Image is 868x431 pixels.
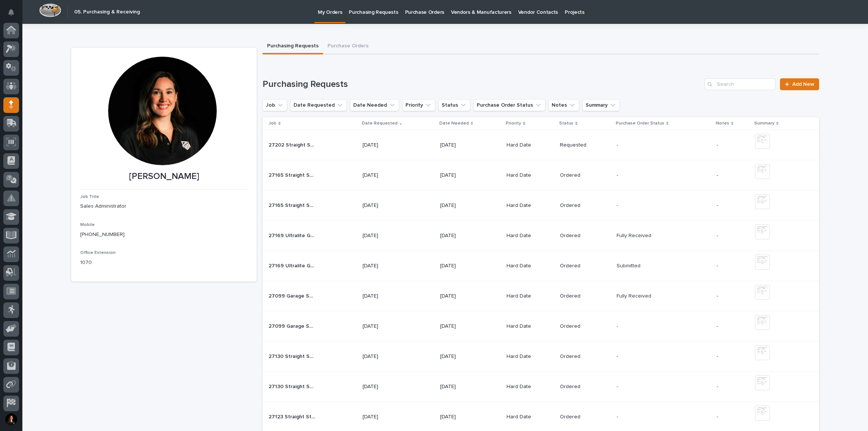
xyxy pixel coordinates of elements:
button: Status [438,99,470,111]
a: [PHONE_NUMBER] [80,232,125,237]
p: Status [559,119,573,128]
p: 27130 Straight Stair [269,382,317,390]
p: Purchase Order Status [616,119,664,128]
p: 1070 [80,259,248,267]
p: [DATE] [440,263,487,269]
p: [DATE] [363,353,409,360]
p: Date Requested [362,119,398,128]
p: [DATE] [363,172,409,179]
p: [DATE] [440,353,487,360]
p: - [617,171,620,179]
p: Hard Date [507,202,553,209]
span: Mobile [80,223,95,227]
p: Hard Date [507,323,553,330]
p: Hard Date [507,353,553,360]
p: - [717,293,749,299]
p: [DATE] [363,142,409,148]
p: [DATE] [440,202,487,209]
p: - [717,142,749,148]
a: Add New [780,78,819,90]
button: Priority [402,99,435,111]
p: Ordered [560,172,607,179]
h2: 05. Purchasing & Receiving [74,9,140,15]
p: Fully Received [617,231,653,239]
button: Purchase Orders [323,39,373,54]
p: Requested [560,142,607,148]
p: - [717,353,749,360]
p: Priority [506,119,521,128]
p: Hard Date [507,384,553,390]
p: [DATE] [440,384,487,390]
p: - [617,412,620,420]
p: Notes [716,119,729,128]
p: 27130 Straight Stair [269,352,317,360]
p: Ordered [560,323,607,330]
p: [DATE] [440,172,487,179]
p: Ordered [560,353,607,360]
p: Ordered [560,263,607,269]
p: - [617,201,620,209]
p: 27165 Straight Stair [269,171,317,179]
tr: 27169 Ultralite Gantry Crane27169 Ultralite Gantry Crane [DATE][DATE]Hard DateOrderedFully Receiv... [263,221,819,251]
p: [DATE] [363,202,409,209]
p: Ordered [560,293,607,299]
span: Office Extension [80,251,116,255]
p: - [617,352,620,360]
p: 27099 Garage Series Crane [269,292,317,299]
p: Ordered [560,414,607,420]
p: Submitted [617,261,642,269]
button: Purchase Order Status [473,99,545,111]
button: Purchasing Requests [263,39,323,54]
p: [DATE] [363,293,409,299]
p: Fully Received [617,292,653,299]
tr: 27165 Straight Stair27165 Straight Stair [DATE][DATE]Hard DateOrdered-- - [263,191,819,221]
tr: 27169 Ultralite Gantry Crane27169 Ultralite Gantry Crane [DATE][DATE]Hard DateOrderedSubmittedSub... [263,251,819,281]
p: 27099 Garage Series Crane [269,322,317,330]
p: - [717,172,749,179]
p: Hard Date [507,263,553,269]
p: - [617,382,620,390]
p: [PERSON_NAME] [80,171,248,182]
span: Add New [792,82,814,87]
p: [DATE] [363,323,409,330]
p: Job [269,119,276,128]
p: Hard Date [507,142,553,148]
p: [DATE] [363,233,409,239]
p: [DATE] [363,384,409,390]
p: Ordered [560,233,607,239]
tr: 27099 Garage Series Crane27099 Garage Series Crane [DATE][DATE]Hard DateOrderedFully ReceivedFull... [263,281,819,311]
button: users-avatar [3,412,19,427]
p: Ordered [560,202,607,209]
p: 27123 Straight Stair [269,412,317,420]
tr: 27099 Garage Series Crane27099 Garage Series Crane [DATE][DATE]Hard DateOrdered-- - [263,311,819,342]
p: Hard Date [507,233,553,239]
p: - [717,202,749,209]
button: Job [263,99,287,111]
p: [DATE] [440,414,487,420]
p: - [717,263,749,269]
p: [DATE] [440,293,487,299]
p: 27169 Ultralite Gantry Crane [269,231,317,239]
p: Hard Date [507,172,553,179]
p: [DATE] [440,233,487,239]
p: Sales Administrator [80,202,248,210]
p: [DATE] [440,323,487,330]
div: Notifications [9,9,19,21]
input: Search [705,78,775,90]
p: [DATE] [363,263,409,269]
tr: 27202 Straight Stair27202 Straight Stair [DATE][DATE]Hard DateRequested-- - [263,130,819,160]
button: Notifications [3,4,19,20]
p: - [617,322,620,330]
h1: Purchasing Requests [263,79,702,90]
tr: 27130 Straight Stair27130 Straight Stair [DATE][DATE]Hard DateOrdered-- - [263,372,819,402]
p: Ordered [560,384,607,390]
p: Summary [754,119,774,128]
button: Date Needed [350,99,399,111]
p: - [717,414,749,420]
tr: 27165 Straight Stair27165 Straight Stair [DATE][DATE]Hard DateOrdered-- - [263,160,819,191]
p: Hard Date [507,414,553,420]
p: - [717,384,749,390]
p: Hard Date [507,293,553,299]
p: [DATE] [363,414,409,420]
